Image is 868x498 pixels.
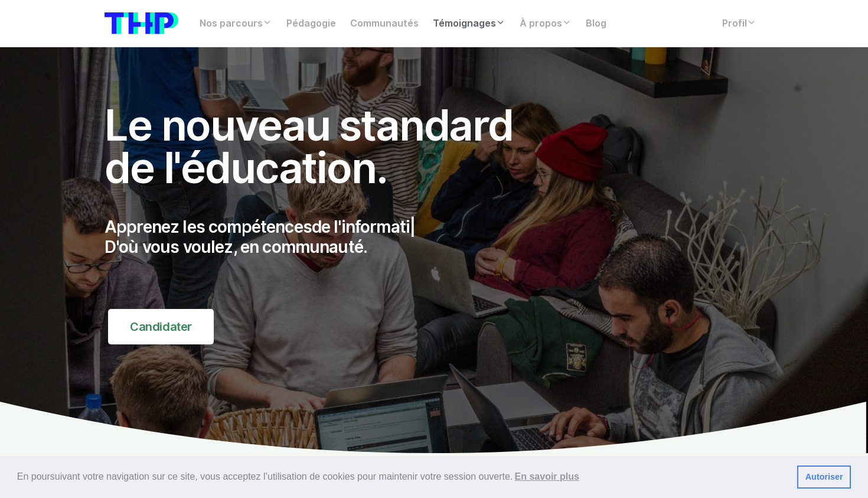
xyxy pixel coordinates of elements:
a: Pédagogie [279,12,343,35]
a: À propos [513,12,579,35]
span: En poursuivant votre navigation sur ce site, vous acceptez l’utilisation de cookies pour mainteni... [17,468,788,486]
p: Apprenez les compétences D'où vous voulez, en communauté. [105,217,539,257]
h1: Le nouveau standard de l'éducation. [105,104,539,189]
a: Communautés [343,12,426,35]
span: | [410,217,415,237]
a: Témoignages [426,12,513,35]
a: Nos parcours [192,12,279,35]
span: de l'informati [312,217,410,237]
a: Blog [579,12,614,35]
img: logo [105,12,178,34]
a: learn more about cookies [513,468,581,486]
a: Profil [715,12,763,35]
a: dismiss cookie message [797,466,851,489]
a: Candidater [108,309,214,344]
